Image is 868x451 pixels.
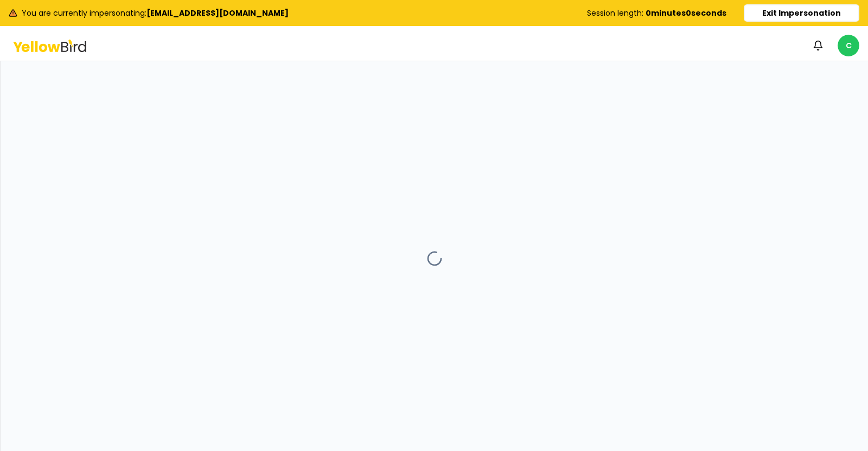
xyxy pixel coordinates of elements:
span: C [838,35,859,56]
span: You are currently impersonating: [22,8,289,18]
button: Exit Impersonation [744,4,859,22]
b: 0 minutes 0 seconds [646,8,726,18]
div: Session length: [587,8,726,18]
b: [EMAIL_ADDRESS][DOMAIN_NAME] [146,8,289,18]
